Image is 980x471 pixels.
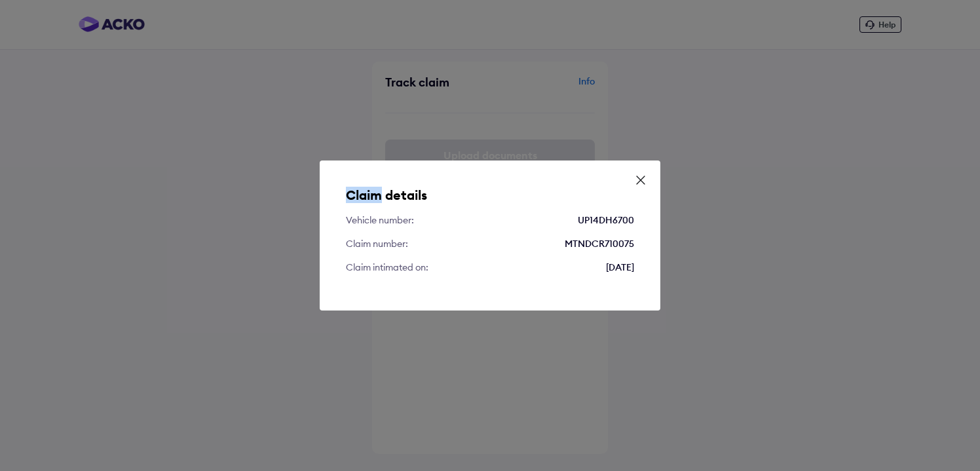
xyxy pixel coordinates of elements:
h5: Claim details [346,187,634,203]
div: Claim number: [346,237,408,250]
div: [DATE] [606,261,634,274]
div: MTNDCR710075 [565,237,634,250]
div: Vehicle number: [346,214,414,227]
div: Claim intimated on: [346,261,428,274]
div: UP14DH6700 [578,214,634,227]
